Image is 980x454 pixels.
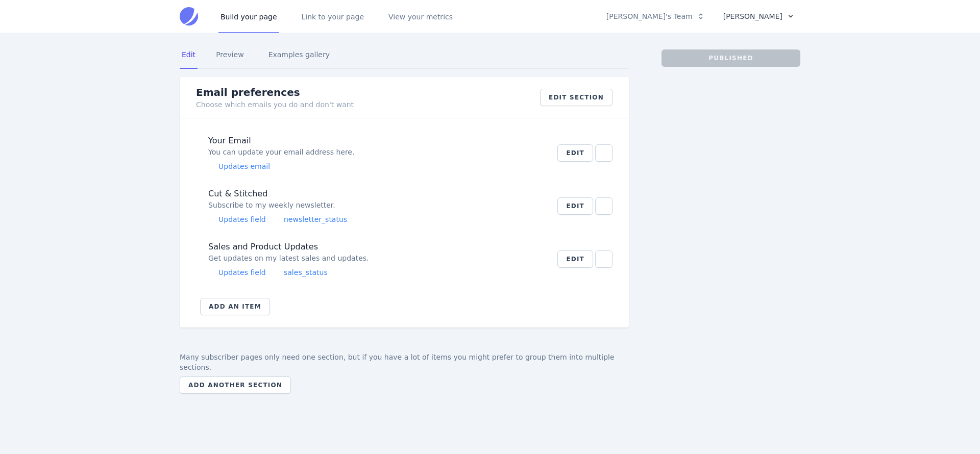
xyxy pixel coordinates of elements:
div: Updates field [218,214,284,224]
button: Published [661,49,800,67]
div: Subscribe to my weekly newsletter. [208,200,545,210]
button: Edit [557,197,593,215]
div: sales_status [284,267,328,278]
nav: Tabs [180,41,629,69]
a: Edit [180,41,198,69]
div: You can update your email address here. [208,147,545,157]
div: Updates email [218,161,284,171]
div: Choose which emails you do and don't want [196,99,354,110]
button: [PERSON_NAME] [717,8,800,25]
button: Edit [557,144,593,162]
button: Edit [557,250,593,268]
div: Get updates on my latest sales and updates. [208,253,545,263]
div: Your Email [208,135,545,147]
div: Cut & Stitched [208,188,545,200]
button: Add an item [200,298,270,315]
a: Preview [214,41,250,69]
div: Sales and Product Updates [208,241,545,253]
button: Edit section [540,89,612,106]
div: newsletter_status [284,214,347,224]
div: Updates field [218,267,284,278]
a: Examples gallery [266,41,336,69]
button: [PERSON_NAME]'s Team [600,8,710,25]
div: Email preferences [196,85,300,99]
div: Many subscriber pages only need one section, but if you have a lot of items you might prefer to g... [180,352,629,372]
button: Add another section [180,376,291,394]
